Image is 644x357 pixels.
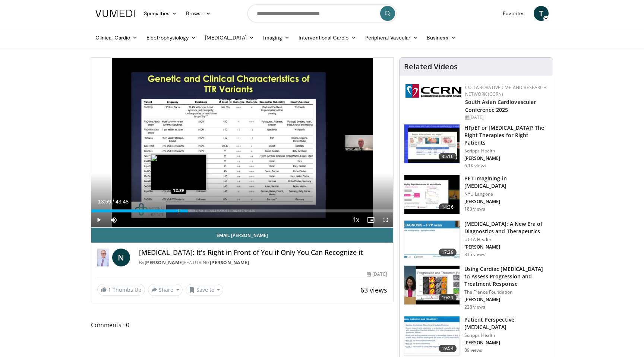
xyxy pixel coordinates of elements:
[464,347,483,353] p: 89 views
[106,212,121,227] button: Mute
[465,114,547,121] div: [DATE]
[113,199,114,205] span: /
[464,220,548,235] h3: [MEDICAL_DATA]: A New Era of Diagnostics and Therapeutics
[139,249,387,257] h4: [MEDICAL_DATA]: It's Right in Front of You if Only You Can Recognize it
[404,316,548,356] a: 19:54 Patient Perspective: [MEDICAL_DATA] Scripps Health [PERSON_NAME] 89 views
[139,6,181,21] a: Specialties
[464,297,548,303] p: [PERSON_NAME]
[363,212,378,227] button: Enable picture-in-picture mode
[464,206,485,212] p: 183 views
[404,175,548,214] a: 14:36 PET Imagining in [MEDICAL_DATA] NYU Langone [PERSON_NAME] 183 views
[201,30,259,45] a: [MEDICAL_DATA]
[439,294,457,301] span: 10:21
[91,320,394,330] span: Comments 0
[464,148,548,154] p: Scripps Health
[404,316,460,355] img: 66cea5b4-b247-4899-9dd6-67499fcc05d7.150x105_q85_crop-smart_upscale.jpg
[91,209,393,212] div: Progress Bar
[361,30,422,45] a: Peripheral Vascular
[91,58,393,228] video-js: Video Player
[464,252,485,258] p: 315 views
[247,4,397,22] input: Search topics, interventions
[404,221,460,259] img: 3a61ed57-80ed-4134-89e2-85aa32d7d692.150x105_q85_crop-smart_upscale.jpg
[97,284,145,296] a: 1 Thumbs Up
[464,199,548,205] p: [PERSON_NAME]
[294,30,361,45] a: Interventional Cardio
[404,220,548,260] a: 17:29 [MEDICAL_DATA]: A New Era of Diagnostics and Therapeutics UCLA Health [PERSON_NAME] 315 views
[464,191,548,197] p: NYU Langone
[464,332,548,338] p: Scripps Health
[181,6,216,21] a: Browse
[465,84,547,97] a: Collaborative CME and Research Network (CCRN)
[404,62,458,71] h4: Related Videos
[439,345,457,352] span: 19:54
[95,10,135,17] img: VuMedi Logo
[439,249,457,256] span: 17:29
[210,259,249,266] a: [PERSON_NAME]
[259,30,294,45] a: Imaging
[464,316,548,331] h3: Patient Perspective: [MEDICAL_DATA]
[348,212,363,227] button: Playback Rate
[464,124,548,146] h3: HFpEF or [MEDICAL_DATA]? The Right Therapies for Right Patients
[367,271,387,278] div: [DATE]
[145,259,184,266] a: [PERSON_NAME]
[404,265,548,310] a: 10:21 Using Cardiac [MEDICAL_DATA] to Assess Progression and Treatment Response The France Founda...
[116,199,129,205] span: 43:48
[91,212,106,227] button: Play
[378,212,393,227] button: Fullscreen
[464,244,548,250] p: [PERSON_NAME]
[439,153,457,160] span: 35:16
[464,304,485,310] p: 228 views
[142,30,201,45] a: Electrophysiology
[464,175,548,190] h3: PET Imagining in [MEDICAL_DATA]
[464,289,548,295] p: The France Foundation
[464,340,548,346] p: [PERSON_NAME]
[404,175,460,214] img: cac2b0cd-2f26-4174-8237-e40d74628455.150x105_q85_crop-smart_upscale.jpg
[404,124,548,169] a: 35:16 HFpEF or [MEDICAL_DATA]? The Right Therapies for Right Patients Scripps Health [PERSON_NAME...
[108,286,111,293] span: 1
[534,6,549,21] a: T
[98,199,111,205] span: 13:59
[464,265,548,288] h3: Using Cardiac [MEDICAL_DATA] to Assess Progression and Treatment Response
[405,84,461,98] img: a04ee3ba-8487-4636-b0fb-5e8d268f3737.png.150x105_q85_autocrop_double_scale_upscale_version-0.2.png
[186,284,224,296] button: Save to
[464,163,486,169] p: 6.1K views
[112,249,130,266] a: N
[404,124,460,163] img: dfd7e8cb-3665-484f-96d9-fe431be1631d.150x105_q85_crop-smart_upscale.jpg
[97,249,109,266] img: Dr. Norman E. Lepor
[422,30,460,45] a: Business
[151,154,206,190] img: image.jpeg
[464,237,548,243] p: UCLA Health
[148,284,183,296] button: Share
[139,259,387,266] div: By FEATURING
[464,155,548,161] p: [PERSON_NAME]
[439,203,457,211] span: 14:36
[91,228,393,243] a: Email [PERSON_NAME]
[498,6,529,21] a: Favorites
[91,30,142,45] a: Clinical Cardio
[404,266,460,304] img: 565c1543-92ae-41b9-a411-1852bf6529a5.150x105_q85_crop-smart_upscale.jpg
[360,285,387,294] span: 63 views
[465,98,536,113] a: South Asian Cardiovascular Conference 2025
